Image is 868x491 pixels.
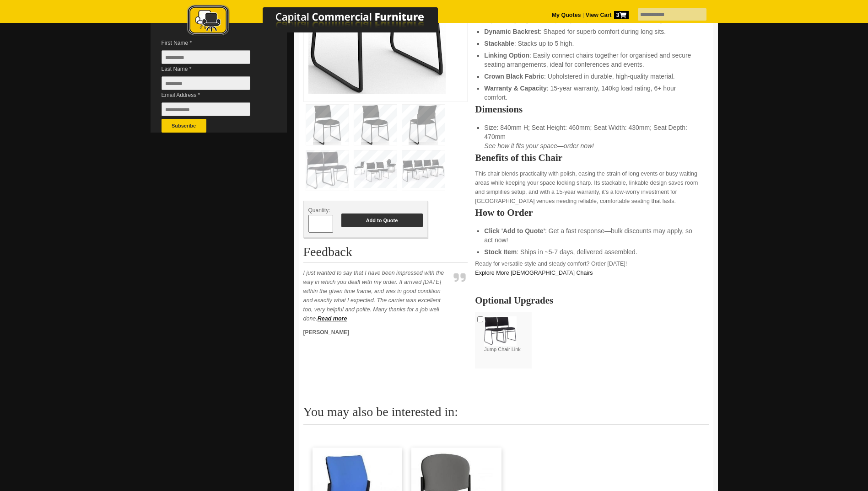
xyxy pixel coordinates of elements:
[484,51,699,69] li: : Easily connect chairs together for organised and secure seating arrangements, ideal for confere...
[475,169,708,206] p: This chair blends practicality with polish, easing the strain of long events or busy waiting area...
[484,84,699,102] li: : 15-year warranty, 140kg load rating, 6+ hour comfort.
[586,12,629,18] strong: View Cart
[162,5,482,41] a: Capital Commercial Furniture Logo
[484,316,517,346] img: Jump Chair Link
[303,405,709,425] h2: You may also be interested in:
[318,315,347,322] a: Read more
[484,85,546,92] strong: Warranty & Capacity
[484,73,544,80] strong: Crown Black Fabric
[484,28,539,35] strong: Dynamic Backrest
[484,123,699,150] li: Size: 840mm H; Seat Height: 460mm; Seat Width: 430mm; Seat Depth: 470mm
[484,72,699,81] li: : Upholstered in durable, high-quality material.
[584,12,628,18] a: View Cart3
[475,208,708,217] h2: How to Order
[162,64,264,74] span: Last Name *
[341,213,423,227] button: Add to Quote
[475,105,708,114] h2: Dimensions
[303,245,468,263] h2: Feedback
[162,76,250,90] input: Last Name *
[303,328,450,337] p: [PERSON_NAME]
[484,40,514,47] strong: Stackable
[484,39,699,48] li: : Stacks up to 5 high.
[162,5,482,38] img: Capital Commercial Furniture Logo
[475,270,593,276] a: Explore More [DEMOGRAPHIC_DATA] Chairs
[484,227,545,235] strong: Click 'Add to Quote'
[162,91,264,100] span: Email Address *
[162,38,264,48] span: First Name *
[162,50,250,64] input: First Name *
[162,119,206,133] button: Subscribe
[484,27,699,36] li: : Shaped for superb comfort during long sits.
[484,142,594,149] em: See how it fits your space—order now!
[484,248,517,256] strong: Stock Item
[162,102,250,116] input: Email Address *
[614,11,629,19] span: 3
[484,316,528,353] label: Jump Chair Link
[475,259,708,278] p: Ready for versatile style and steady comfort? Order [DATE]!
[475,296,708,305] h2: Optional Upgrades
[484,226,699,245] li: : Get a fast response—bulk discounts may apply, so act now!
[308,207,330,213] span: Quantity:
[303,268,450,323] p: I just wanted to say that I have been impressed with the way in which you dealt with my order. It...
[475,153,708,162] h2: Benefits of this Chair
[484,52,529,59] strong: Linking Option
[552,12,581,18] a: My Quotes
[484,247,699,256] li: : Ships in ~5-7 days, delivered assembled.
